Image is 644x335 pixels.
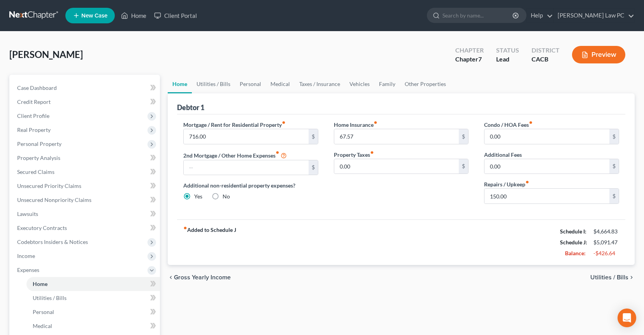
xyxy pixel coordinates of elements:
[295,75,345,93] a: Taxes / Insurance
[374,121,377,125] i: fiber_manual_record
[484,129,609,144] input: --
[11,207,160,221] a: Lawsuits
[183,226,187,230] i: fiber_manual_record
[9,49,83,60] span: [PERSON_NAME]
[17,239,88,245] span: Codebtors Insiders & Notices
[560,228,586,235] strong: Schedule I:
[11,221,160,235] a: Executory Contracts
[455,46,484,55] div: Chapter
[459,159,468,174] div: $
[484,189,609,203] input: --
[17,112,49,119] span: Client Profile
[590,274,628,281] span: Utilities / Bills
[572,46,625,63] button: Preview
[345,75,374,93] a: Vehicles
[442,8,514,23] input: Search by name...
[183,121,286,129] label: Mortgage / Rent for Residential Property
[17,196,91,203] span: Unsecured Nonpriority Claims
[117,9,150,23] a: Home
[17,84,57,91] span: Case Dashboard
[334,121,377,129] label: Home Insurance
[168,274,231,281] button: chevron_left Gross Yearly Income
[168,274,174,281] i: chevron_left
[11,165,160,179] a: Secured Claims
[478,55,482,63] span: 7
[309,160,318,175] div: $
[266,75,295,93] a: Medical
[235,75,266,93] a: Personal
[174,274,231,281] span: Gross Yearly Income
[150,9,201,23] a: Client Portal
[11,95,160,109] a: Credit Report
[168,75,192,93] a: Home
[33,323,52,329] span: Medical
[370,151,374,154] i: fiber_manual_record
[275,151,279,154] i: fiber_manual_record
[17,267,39,273] span: Expenses
[374,75,400,93] a: Family
[525,180,529,184] i: fiber_manual_record
[459,129,468,144] div: $
[183,226,236,259] strong: Added to Schedule J
[33,309,54,315] span: Personal
[17,210,38,217] span: Lawsuits
[26,277,160,291] a: Home
[26,291,160,305] a: Utilities / Bills
[183,151,287,160] label: 2nd Mortgage / Other Home Expenses
[33,295,67,301] span: Utilities / Bills
[17,182,81,189] span: Unsecured Priority Claims
[17,225,67,231] span: Executory Contracts
[484,151,522,159] label: Additional Fees
[334,129,459,144] input: --
[334,151,374,159] label: Property Taxes
[184,160,309,175] input: --
[609,129,619,144] div: $
[560,239,587,246] strong: Schedule J:
[529,121,533,125] i: fiber_manual_record
[496,55,519,64] div: Lead
[26,319,160,333] a: Medical
[17,140,61,147] span: Personal Property
[628,274,635,281] i: chevron_right
[554,9,634,23] a: [PERSON_NAME] Law PC
[455,55,484,64] div: Chapter
[17,253,35,259] span: Income
[17,168,54,175] span: Secured Claims
[17,154,60,161] span: Property Analysis
[11,151,160,165] a: Property Analysis
[590,274,635,281] button: Utilities / Bills chevron_right
[282,121,286,125] i: fiber_manual_record
[184,129,309,144] input: --
[618,309,636,327] div: Open Intercom Messenger
[11,179,160,193] a: Unsecured Priority Claims
[194,193,202,200] label: Yes
[11,193,160,207] a: Unsecured Nonpriority Claims
[593,228,619,235] div: $4,664.83
[532,55,560,64] div: CACB
[334,159,459,174] input: --
[593,239,619,246] div: $5,091.47
[17,98,51,105] span: Credit Report
[183,181,318,189] label: Additional non-residential property expenses?
[11,81,160,95] a: Case Dashboard
[26,305,160,319] a: Personal
[527,9,553,23] a: Help
[593,249,619,257] div: -$426.64
[192,75,235,93] a: Utilities / Bills
[609,159,619,174] div: $
[496,46,519,55] div: Status
[33,281,47,287] span: Home
[400,75,451,93] a: Other Properties
[484,180,529,188] label: Repairs / Upkeep
[484,159,609,174] input: --
[223,193,230,200] label: No
[484,121,533,129] label: Condo / HOA Fees
[532,46,560,55] div: District
[81,13,107,19] span: New Case
[17,126,51,133] span: Real Property
[177,103,204,112] div: Debtor 1
[309,129,318,144] div: $
[565,250,586,256] strong: Balance:
[609,189,619,203] div: $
